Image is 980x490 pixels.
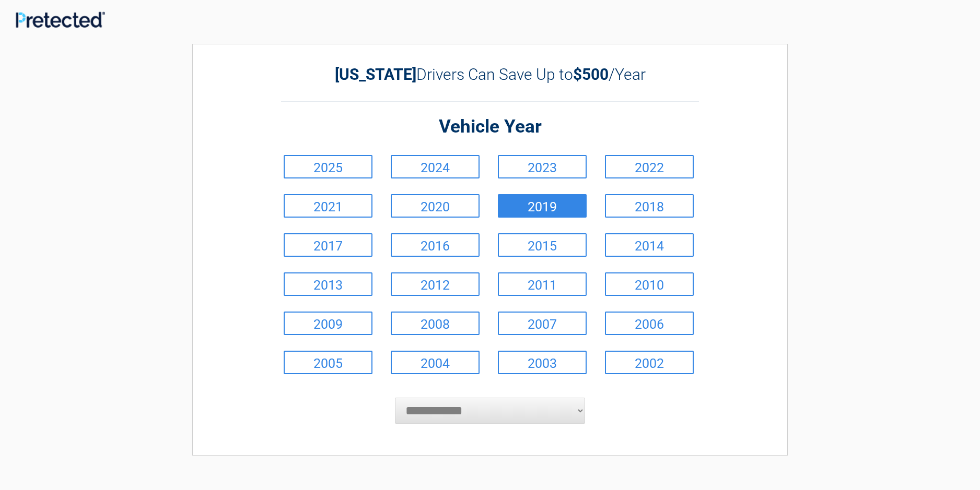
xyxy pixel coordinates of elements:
[498,272,587,296] a: 2011
[391,194,480,218] a: 2020
[605,233,694,257] a: 2014
[335,65,416,83] b: [US_STATE]
[284,351,372,374] a: 2005
[498,194,587,218] a: 2019
[391,233,480,257] a: 2016
[498,312,587,335] a: 2007
[573,65,609,83] b: $500
[391,312,480,335] a: 2008
[16,11,105,28] img: Main Logo
[284,312,372,335] a: 2009
[284,233,372,257] a: 2017
[498,155,587,178] a: 2023
[605,272,694,296] a: 2010
[284,155,372,178] a: 2025
[605,194,694,218] a: 2018
[605,155,694,178] a: 2022
[498,351,587,374] a: 2003
[391,272,480,296] a: 2012
[605,312,694,335] a: 2006
[391,351,480,374] a: 2004
[284,194,372,218] a: 2021
[605,351,694,374] a: 2002
[281,65,699,83] h2: Drivers Can Save Up to /Year
[391,155,480,178] a: 2024
[284,272,372,296] a: 2013
[498,233,587,257] a: 2015
[281,115,699,139] h2: Vehicle Year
